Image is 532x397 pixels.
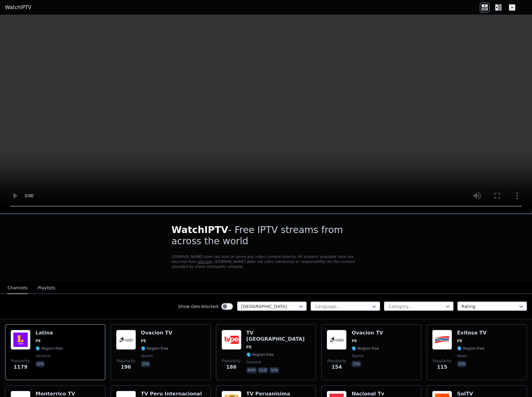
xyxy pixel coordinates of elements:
span: general [246,360,261,365]
span: Popularity [222,358,241,363]
span: 🌎 Region-free [457,346,484,351]
h6: Exitosa TV [457,330,487,336]
h6: TV Peruanisima [246,391,290,397]
h6: TV Peru Internacional [141,391,202,397]
img: Ovacion TV [116,330,136,350]
img: Exitosa TV [432,330,452,350]
h1: - Free IPTV streams from across the world [171,224,361,247]
img: TV Peru [222,330,241,350]
span: PE [35,339,41,343]
h6: SolTV [457,391,484,397]
span: 154 [332,363,342,371]
span: Popularity [11,358,30,363]
p: spa [352,361,361,367]
span: sports [352,353,363,358]
span: 🌎 Region-free [141,346,168,351]
h6: Ovacion TV [141,330,172,336]
span: 115 [437,363,447,371]
span: PE [457,339,462,343]
h6: Monterrico TV [35,391,75,397]
span: PE [246,345,252,350]
p: [DOMAIN_NAME] does not host or serve any video content directly. All streams available here are s... [171,254,361,269]
span: 186 [226,363,236,371]
h6: Ovacion TV [352,330,383,336]
span: 1179 [14,363,28,371]
p: spa [457,361,466,367]
span: Popularity [433,358,451,363]
span: Popularity [327,358,346,363]
button: Channels [7,282,28,294]
p: spa [35,361,45,367]
span: WatchIPTV [171,224,228,235]
h6: TV [GEOGRAPHIC_DATA] [246,330,311,342]
span: 🌎 Region-free [35,346,63,351]
p: que [258,367,268,373]
span: PE [352,339,357,343]
span: 196 [121,363,131,371]
span: sports [141,353,153,358]
h6: Latina [35,330,63,336]
a: WatchIPTV [5,4,31,11]
img: Latina [11,330,30,350]
p: aym [246,367,257,373]
label: Show Geo-blocked [178,303,218,310]
span: general [35,353,50,358]
button: Playlists [38,282,55,294]
img: Ovacion TV [327,330,347,350]
span: news [457,353,467,358]
span: 🌎 Region-free [246,352,274,357]
p: spa [141,361,150,367]
span: 🌎 Region-free [352,346,379,351]
span: PE [141,339,146,343]
p: spa [269,367,279,373]
a: iptv-org [197,259,212,264]
span: Popularity [117,358,135,363]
